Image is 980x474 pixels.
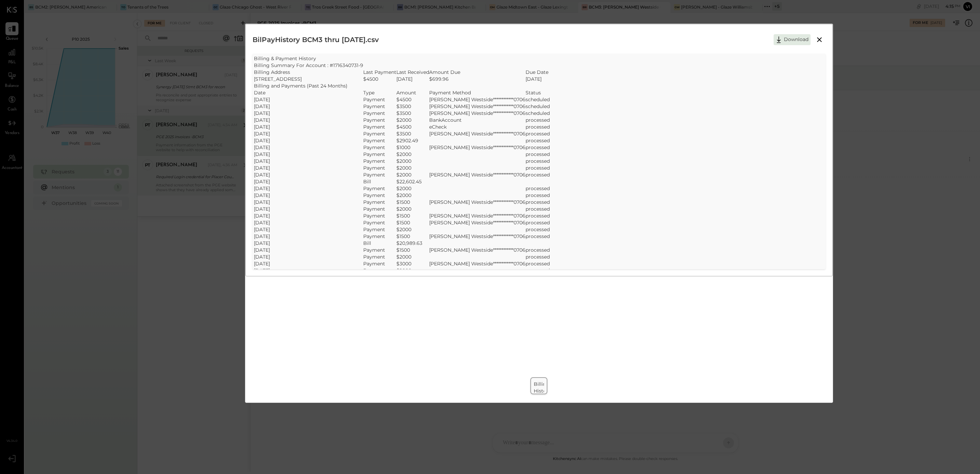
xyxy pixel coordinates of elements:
[396,137,429,144] td: $2902.49
[363,206,396,212] td: Payment
[396,253,429,260] td: $2000
[254,110,363,117] td: [DATE]
[396,178,429,185] td: $22,602.45
[363,69,396,76] td: Last Payment
[254,137,363,144] td: [DATE]
[254,144,363,151] td: [DATE]
[396,260,429,267] td: $3000
[396,233,429,240] td: $1500
[396,117,429,123] td: $2000
[526,137,550,144] td: processed
[396,185,429,192] td: $2000
[429,117,526,123] td: BankAccount
[363,219,396,226] td: Payment
[363,96,396,103] td: Payment
[526,151,550,158] td: processed
[363,137,396,144] td: Payment
[396,151,429,158] td: $2000
[254,212,363,219] td: [DATE]
[254,76,363,82] td: [STREET_ADDRESS]
[363,89,396,96] td: Type
[429,76,526,82] td: $699.96
[526,192,550,199] td: processed
[254,130,363,137] td: [DATE]
[363,212,396,219] td: Payment
[396,164,429,171] td: $2000
[254,247,363,253] td: [DATE]
[363,76,396,82] td: $4500
[526,253,550,260] td: processed
[526,164,550,171] td: processed
[396,219,429,226] td: $1500
[254,233,363,240] td: [DATE]
[526,89,550,96] td: Status
[254,151,363,158] td: [DATE]
[429,123,526,130] td: eCheck
[254,55,363,62] td: Billing & Payment History
[363,253,396,260] td: Payment
[254,62,363,69] td: Billing Summary For Account : #1716340731-9
[363,267,396,274] td: Payment
[396,199,429,206] td: $1500
[363,199,396,206] td: Payment
[396,76,429,82] td: [DATE]
[526,76,550,82] td: [DATE]
[526,185,550,192] td: processed
[253,31,379,48] h2: BilPayHistory BCM3 thru [DATE].csv
[363,178,396,185] td: Bill
[526,103,550,110] td: scheduled
[363,123,396,130] td: Payment
[363,240,396,247] td: Bill
[396,96,429,103] td: $4500
[254,96,363,103] td: [DATE]
[774,34,811,45] button: Download
[396,212,429,219] td: $1500
[526,69,550,76] td: Due Date
[526,247,550,253] td: processed
[396,103,429,110] td: $3500
[254,253,363,260] td: [DATE]
[396,267,429,274] td: $2000
[254,240,363,247] td: [DATE]
[526,206,550,212] td: processed
[526,199,550,206] td: processed
[254,192,363,199] td: [DATE]
[396,69,429,76] td: Last Received
[396,240,429,247] td: $20,989.63
[254,178,363,185] td: [DATE]
[526,130,550,137] td: processed
[396,247,429,253] td: $1500
[363,110,396,117] td: Payment
[526,260,550,267] td: processed
[363,233,396,240] td: Payment
[363,260,396,267] td: Payment
[254,206,363,212] td: [DATE]
[429,89,526,96] td: Payment Method
[396,123,429,130] td: $4500
[254,117,363,123] td: [DATE]
[396,192,429,199] td: $2000
[526,144,550,151] td: processed
[254,226,363,233] td: [DATE]
[254,267,363,274] td: [DATE]
[396,171,429,178] td: $2000
[396,130,429,137] td: $3500
[396,206,429,212] td: $2000
[254,69,363,76] td: Billing Address
[534,381,582,394] td: Billing & Payment History
[396,158,429,164] td: $2000
[363,247,396,253] td: Payment
[526,219,550,226] td: processed
[254,171,363,178] td: [DATE]
[363,158,396,164] td: Payment
[254,219,363,226] td: [DATE]
[363,171,396,178] td: Payment
[526,117,550,123] td: processed
[526,171,550,178] td: processed
[363,192,396,199] td: Payment
[363,144,396,151] td: Payment
[254,164,363,171] td: [DATE]
[363,103,396,110] td: Payment
[526,123,550,130] td: processed
[429,69,526,76] td: Amount Due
